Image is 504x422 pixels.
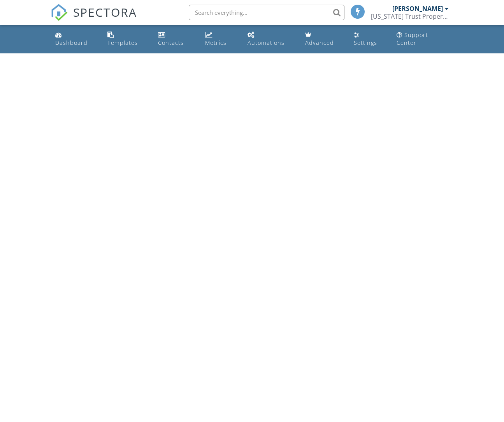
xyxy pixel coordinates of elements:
a: Metrics [202,28,238,50]
span: SPECTORA [73,4,137,20]
a: SPECTORA [51,11,137,27]
div: Settings [354,39,377,46]
a: Settings [351,28,387,50]
div: Templates [107,39,138,46]
img: The Best Home Inspection Software - Spectora [51,4,68,21]
a: Advanced [302,28,344,50]
div: Contacts [158,39,184,46]
div: Metrics [205,39,227,46]
input: Search everything... [189,5,344,20]
a: Support Center [393,28,452,50]
div: [PERSON_NAME] [392,5,443,12]
div: Advanced [305,39,334,46]
div: Dashboard [55,39,88,46]
div: Support Center [397,31,428,46]
a: Dashboard [52,28,98,50]
a: Contacts [155,28,195,50]
a: Automations (Basic) [244,28,296,50]
div: Automations [248,39,284,46]
a: Templates [104,28,149,50]
div: Florida Trust Property Inspections [371,12,449,20]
